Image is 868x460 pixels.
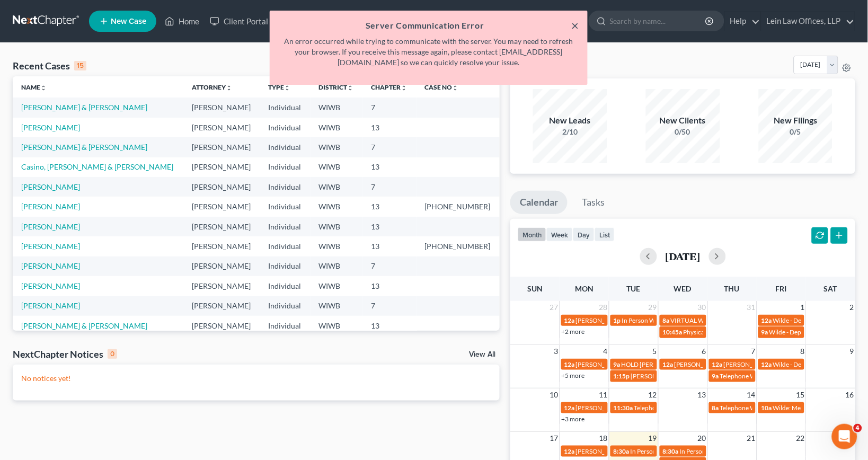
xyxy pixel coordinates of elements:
span: VIRTUAL WC Hearing - [PERSON_NAME] [PERSON_NAME] [671,316,837,324]
span: 4 [854,424,862,432]
span: Telephone WC Pre-Hearing [PERSON_NAME] [PERSON_NAME] [634,404,812,412]
td: [PERSON_NAME] [183,118,260,137]
td: Individual [260,296,311,316]
span: 22 [795,432,805,445]
span: 12a [564,360,575,368]
div: 2/10 [533,127,607,137]
td: WIWB [311,98,363,117]
td: 13 [363,236,417,256]
td: WIWB [311,118,363,137]
a: [PERSON_NAME] [21,222,80,231]
td: Individual [260,316,311,335]
td: WIWB [311,137,363,157]
td: 13 [363,316,417,335]
a: Nameunfold_more [21,83,47,91]
span: HOLD [PERSON_NAME] - Mediation [622,360,723,368]
td: 13 [363,118,417,137]
td: 7 [363,98,417,117]
span: 3 [553,345,560,358]
span: 11:30a [614,404,633,412]
span: 8:30a [614,447,630,455]
div: 0 [108,349,117,359]
button: month [518,227,546,242]
button: week [546,227,573,242]
td: Individual [260,98,311,117]
a: +3 more [562,415,585,423]
a: [PERSON_NAME] [21,242,80,251]
span: 6 [701,345,707,358]
td: 13 [363,276,417,296]
span: 10a [761,404,772,412]
span: 5 [652,345,658,358]
span: 12a [761,360,772,368]
span: Wed [674,284,692,293]
span: 12a [564,447,575,455]
td: Individual [260,276,311,296]
span: 2 [849,301,855,314]
div: 0/50 [646,127,720,137]
span: 8a [712,404,719,412]
span: In Person WC Hearing - [PERSON_NAME] ALJ [PERSON_NAME] [631,447,808,455]
a: [PERSON_NAME] & [PERSON_NAME] [21,143,147,152]
span: Wilde: Mediation via Zoom [773,404,847,412]
td: [PHONE_NUMBER] [417,236,500,256]
span: 1 [799,301,805,314]
span: 9a [761,328,768,336]
span: 9a [614,360,621,368]
span: 19 [648,432,658,445]
span: 4 [603,345,609,358]
span: Fri [776,284,787,293]
a: Typeunfold_more [269,83,291,91]
td: 7 [363,137,417,157]
span: 8 [799,345,805,358]
span: 10:45a [663,328,683,336]
h5: Server Communication Error [278,19,579,32]
td: WIWB [311,177,363,197]
td: WIWB [311,157,363,177]
td: 7 [363,296,417,316]
div: New Leads [533,114,607,127]
span: 12a [663,360,674,368]
td: Individual [260,118,311,137]
div: NextChapter Notices [13,348,117,360]
span: 1:15p [614,372,630,380]
span: Tue [627,284,641,293]
a: Casino, [PERSON_NAME] & [PERSON_NAME] [21,162,173,171]
span: 12a [564,404,575,412]
td: [PERSON_NAME] [183,236,260,256]
td: [PERSON_NAME] [183,217,260,236]
span: 9 [849,345,855,358]
span: 30 [697,301,707,314]
a: [PERSON_NAME] [21,301,80,310]
td: WIWB [311,276,363,296]
div: New Clients [646,114,720,127]
span: 16 [845,388,855,401]
div: 0/5 [759,127,833,137]
span: 15 [795,388,805,401]
span: 20 [697,432,707,445]
td: Individual [260,177,311,197]
span: In Person WC Hearing - [PERSON_NAME] [PERSON_NAME] sa [622,316,795,324]
td: Individual [260,137,311,157]
span: [PERSON_NAME] - ANS to 2nd Suit from Old Replic [576,316,718,324]
a: Chapterunfold_more [371,83,408,91]
td: 7 [363,256,417,276]
p: No notices yet! [21,373,491,384]
span: 12a [761,316,772,324]
button: × [572,19,579,32]
span: 10 [549,388,560,401]
span: 7 [750,345,757,358]
a: Case Nounfold_more [425,83,459,91]
span: 29 [648,301,658,314]
span: [PERSON_NAME] - Our RESP to DISC due [724,360,839,368]
td: [PERSON_NAME] [183,197,260,216]
span: 12a [712,360,723,368]
a: [PERSON_NAME] & [PERSON_NAME] [21,321,147,330]
span: [PERSON_NAME] - Our RESP to DISC due = 2 sets [576,404,712,412]
span: 1p [614,316,621,324]
a: +5 more [562,371,585,379]
span: 27 [549,301,560,314]
span: Mon [575,284,594,293]
span: Sat [824,284,837,293]
span: Physical - Plaintiff - [684,328,736,336]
